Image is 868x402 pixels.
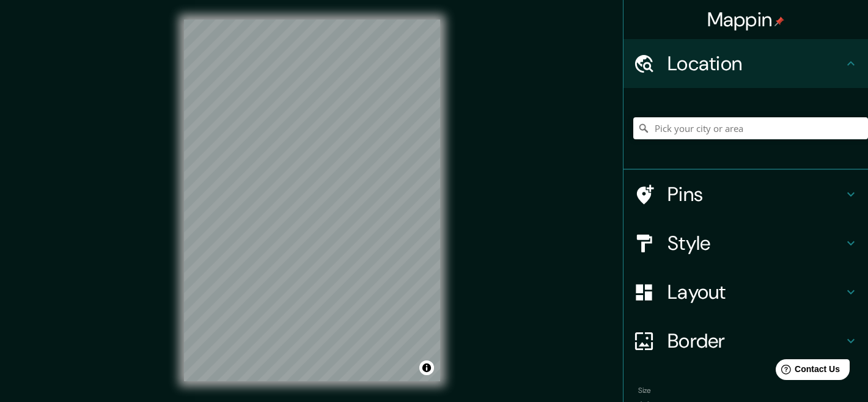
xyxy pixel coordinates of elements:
div: Layout [623,268,868,316]
button: Toggle attribution [419,360,434,375]
h4: Border [668,329,844,353]
h4: Style [668,231,844,255]
h4: Mappin [707,7,785,32]
input: Pick your city or area [633,117,868,139]
h4: Layout [668,280,844,304]
div: Location [623,39,868,88]
canvas: Map [184,20,440,381]
label: Size [638,386,651,396]
div: Pins [623,170,868,219]
h4: Location [668,51,844,76]
div: Border [623,316,868,365]
div: Style [623,219,868,268]
iframe: Help widget launcher [759,354,855,389]
img: pin-icon.png [774,16,784,26]
h4: Pins [668,182,844,206]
